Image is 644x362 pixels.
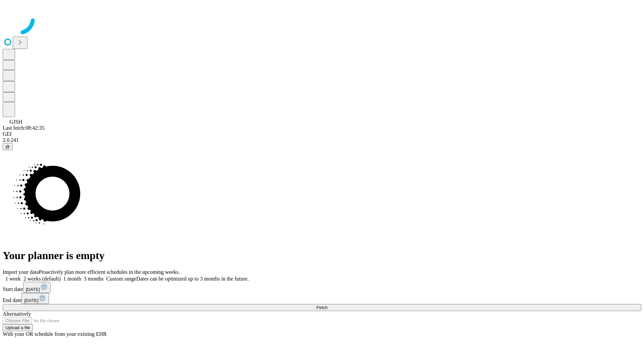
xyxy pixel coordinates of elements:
[24,298,38,303] span: [DATE]
[3,137,641,143] div: 2.0.241
[3,324,33,331] button: Upload a file
[3,131,641,137] div: GEI
[9,119,22,125] span: GJSH
[23,282,51,293] button: [DATE]
[316,305,327,310] span: Fetch
[3,143,13,150] button: @
[3,269,39,275] span: Import your data
[106,276,136,282] span: Custom range
[5,144,10,149] span: @
[3,282,641,293] div: Start date
[21,293,49,304] button: [DATE]
[136,276,249,282] span: Dates can be optimized up to 3 months in the future.
[84,276,104,282] span: 3 months
[3,293,641,304] div: End date
[39,269,180,275] span: Proactively plan more efficient schedules in the upcoming weeks.
[3,249,641,262] h1: Your planner is empty
[5,276,21,282] span: 1 week
[3,304,641,311] button: Fetch
[3,331,107,337] span: With your OR schedule from your existing EHR
[23,276,61,282] span: 2 weeks (default)
[3,311,31,317] span: Alternatively
[26,287,40,292] span: [DATE]
[3,125,45,131] span: Last fetch: 08:42:35
[63,276,81,282] span: 1 month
